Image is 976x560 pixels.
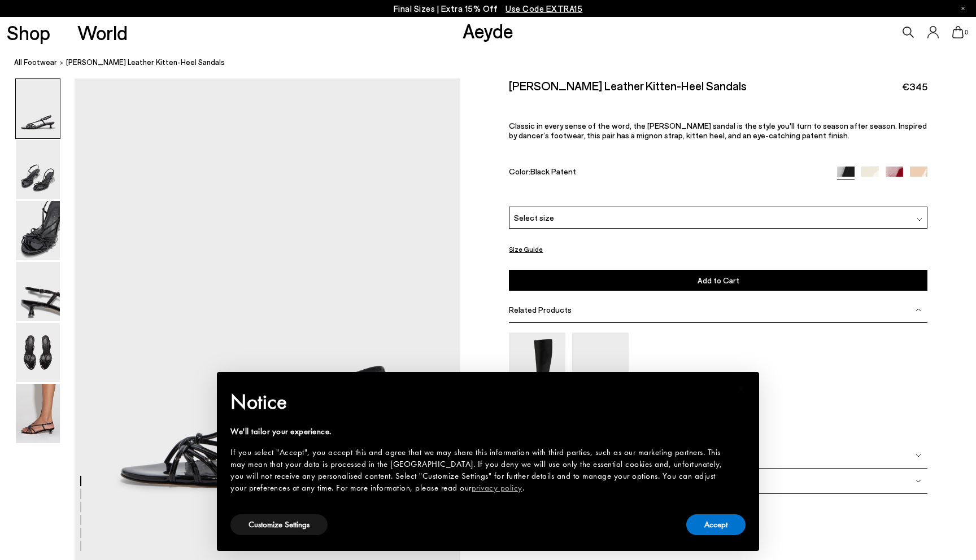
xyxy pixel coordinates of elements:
[902,80,927,94] span: €345
[463,19,513,42] a: Aeyde
[572,333,629,408] img: Giotta Round-Toe Pumps
[686,514,746,535] button: Accept
[964,29,969,36] span: 0
[16,384,60,443] img: Rhonda Leather Kitten-Heel Sandals - Image 6
[506,3,582,14] span: Navigate to /collections/ss25-final-sizes
[230,514,328,535] button: Customize Settings
[14,47,976,78] nav: breadcrumb
[77,23,128,42] a: World
[916,453,921,458] img: svg%3E
[916,478,921,484] img: svg%3E
[698,275,739,285] span: Add to Cart
[952,26,964,38] a: 0
[509,78,747,93] h2: [PERSON_NAME] Leather Kitten-Heel Sandals
[230,387,727,417] h2: Notice
[509,242,543,256] button: Size Guide
[509,121,927,140] span: Classic in every sense of the word, the [PERSON_NAME] sandal is the style you'll turn to season a...
[14,56,57,68] a: All Footwear
[16,262,60,321] img: Rhonda Leather Kitten-Heel Sandals - Image 4
[230,426,727,438] div: We'll tailor your experience.
[727,375,755,403] button: Close this notice
[394,2,583,16] p: Final Sizes | Extra 15% Off
[7,23,50,42] a: Shop
[509,305,572,314] span: Related Products
[16,201,60,260] img: Rhonda Leather Kitten-Heel Sandals - Image 3
[916,307,921,313] img: svg%3E
[738,380,745,397] span: ×
[509,333,565,408] img: Catherine High Sock Boots
[509,270,927,291] button: Add to Cart
[230,447,727,494] div: If you select "Accept", you accept this and agree that we may share this information with third p...
[16,79,60,138] img: Rhonda Leather Kitten-Heel Sandals - Image 1
[472,482,522,493] a: privacy policy
[530,167,576,176] span: Black Patent
[514,212,554,224] span: Select size
[917,217,922,222] img: svg%3E
[16,140,60,199] img: Rhonda Leather Kitten-Heel Sandals - Image 2
[66,56,225,68] span: [PERSON_NAME] Leather Kitten-Heel Sandals
[509,167,823,180] div: Color:
[16,323,60,382] img: Rhonda Leather Kitten-Heel Sandals - Image 5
